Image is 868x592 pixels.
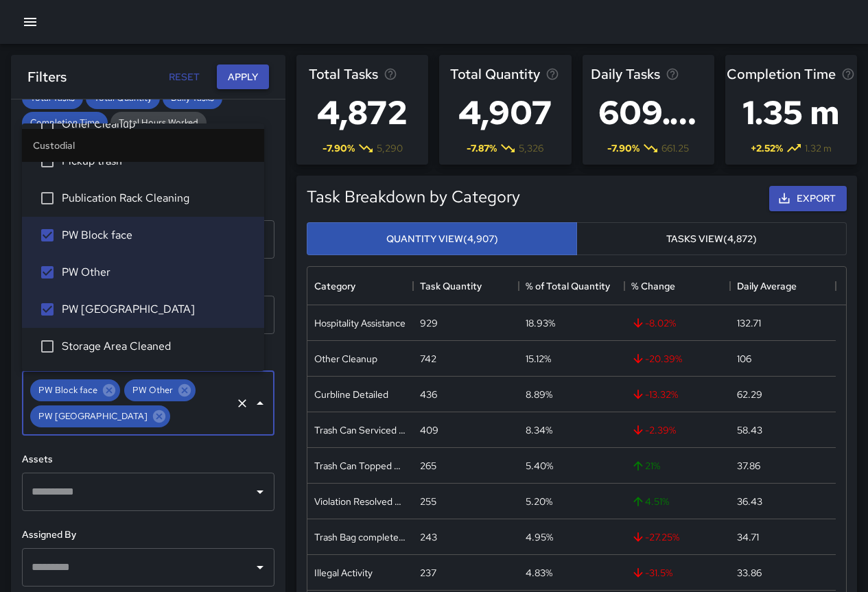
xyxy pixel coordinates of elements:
[631,530,679,544] span: -27.25 %
[737,495,762,508] div: 36.43
[124,379,196,401] div: PW Other
[737,352,751,366] div: 106
[217,64,269,90] button: Apply
[420,267,482,305] div: Task Quantity
[737,267,797,305] div: Daily Average
[30,382,106,398] span: PW Block face
[314,423,406,437] div: Trash Can Serviced Public
[526,459,553,473] div: 5.40%
[450,85,560,140] h3: 4,907
[631,388,678,401] span: -13.32 %
[737,459,760,473] div: 37.86
[546,67,559,81] svg: Total task quantity in the selected period, compared to the previous period.
[420,495,436,508] div: 255
[322,141,355,155] span: -7.90 %
[307,222,577,256] button: Quantity View(4,907)
[624,267,730,305] div: % Change
[22,117,108,128] span: Completion Time
[314,388,388,401] div: Curbline Detailed
[751,141,783,155] span: + 2.52 %
[314,267,355,305] div: Category
[250,394,270,413] button: Close
[27,66,67,88] h6: Filters
[62,227,253,244] span: PW Block face
[631,459,660,473] span: 21 %
[420,423,438,437] div: 409
[314,352,377,366] div: Other Cleanup
[526,267,610,305] div: % of Total Quantity
[62,301,253,318] span: PW [GEOGRAPHIC_DATA]
[730,267,836,305] div: Daily Average
[526,423,552,437] div: 8.34%
[110,117,207,128] span: Total Hours Worked
[420,566,436,580] div: 237
[467,141,497,155] span: -7.87 %
[519,141,543,155] span: 5,326
[631,267,675,305] div: % Change
[737,388,762,401] div: 62.29
[631,316,676,330] span: -8.02 %
[62,190,253,206] span: Publication Rack Cleaning
[62,116,253,132] span: Other Cleanup
[666,67,679,81] svg: Average number of tasks per day in the selected period, compared to the previous period.
[607,141,640,155] span: -7.90 %
[631,423,676,437] span: -2.39 %
[22,129,264,162] li: Custodial
[314,566,373,580] div: Illegal Activity
[526,352,551,366] div: 15.12%
[413,267,519,305] div: Task Quantity
[526,316,555,330] div: 18.93%
[22,452,274,467] h6: Assets
[30,408,156,424] span: PW [GEOGRAPHIC_DATA]
[420,388,437,401] div: 436
[233,394,252,413] button: Clear
[384,67,397,81] svg: Total number of tasks in the selected period, compared to the previous period.
[631,495,669,508] span: 4.51 %
[526,566,552,580] div: 4.83%
[841,67,855,81] svg: Average time taken to complete tasks in the selected period, compared to the previous period.
[314,316,406,330] div: Hospitality Assistance
[314,530,406,544] div: Trash Bag completed BLUE
[307,267,413,305] div: Category
[591,63,660,85] span: Daily Tasks
[519,267,624,305] div: % of Total Quantity
[727,85,855,140] h3: 1.35 m
[420,459,436,473] div: 265
[631,566,672,580] span: -31.5 %
[526,495,552,508] div: 5.20%
[737,316,761,330] div: 132.71
[420,530,437,544] div: 243
[309,63,378,85] span: Total Tasks
[309,85,416,140] h3: 4,872
[62,338,253,355] span: Storage Area Cleaned
[307,186,520,208] h5: Task Breakdown by Category
[314,459,406,473] div: Trash Can Topped Off
[22,528,274,543] h6: Assigned By
[110,112,207,134] div: Total Hours Worked
[30,379,120,401] div: PW Block face
[62,264,253,281] span: PW Other
[661,141,689,155] span: 661.25
[805,141,832,155] span: 1.32 m
[162,64,206,90] button: Reset
[420,316,438,330] div: 929
[22,112,108,134] div: Completion Time
[526,388,552,401] div: 8.89%
[526,530,553,544] div: 4.95%
[591,85,706,140] h3: 609.00
[737,530,759,544] div: 34.71
[250,482,270,501] button: Open
[124,382,181,398] span: PW Other
[450,63,540,85] span: Total Quantity
[769,186,847,211] button: Export
[576,222,847,256] button: Tasks View(4,872)
[737,423,762,437] div: 58.43
[631,352,682,366] span: -20.39 %
[420,352,436,366] div: 742
[250,558,270,577] button: Open
[737,566,762,580] div: 33.86
[727,63,836,85] span: Completion Time
[30,405,170,427] div: PW [GEOGRAPHIC_DATA]
[377,141,403,155] span: 5,290
[314,495,406,508] div: Violation Resolved Jaywalking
